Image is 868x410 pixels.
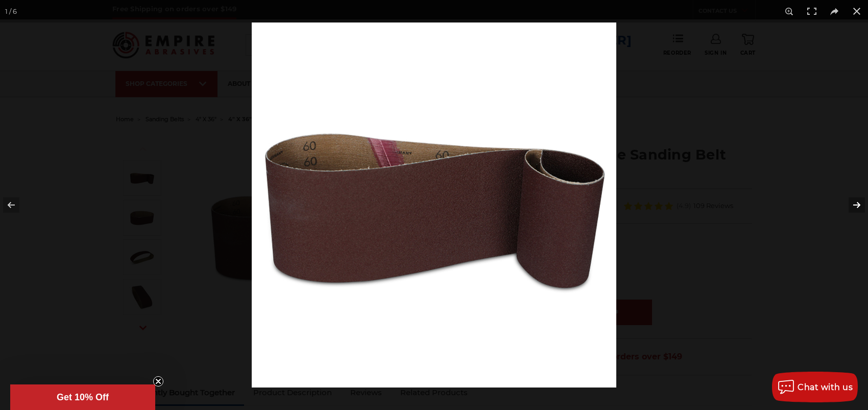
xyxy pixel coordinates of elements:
[153,376,163,386] button: Close teaser
[772,372,858,402] button: Chat with us
[57,392,109,402] span: Get 10% Off
[832,179,868,231] button: Next (arrow right)
[10,384,155,410] div: Get 10% OffClose teaser
[798,382,853,392] span: Chat with us
[252,22,616,388] img: 4_x_36_Aluminum_Oxide_Sanding_Belt_-1__83118.1704488273.jpg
